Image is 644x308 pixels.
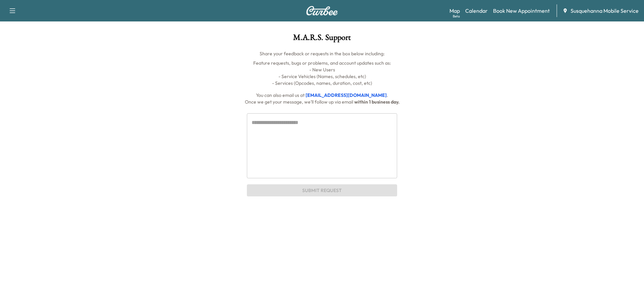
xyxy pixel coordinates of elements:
[465,7,488,15] a: Calendar
[493,7,550,15] a: Book New Appointment
[354,99,399,105] span: within 1 business day.
[70,73,574,80] p: - Service Vehicles (Names, schedules, etc)
[306,6,338,15] img: Curbee Logo
[70,99,574,105] p: Once we get your message, we’ll follow up via email
[449,7,460,15] a: MapBeta
[571,7,639,15] span: Susquehanna Mobile Service
[70,60,574,66] p: Feature requests, bugs or problems, and account updates such as:
[70,50,574,57] p: Share your feedback or requests in the box below including:
[453,14,460,19] div: Beta
[306,92,387,98] a: [EMAIL_ADDRESS][DOMAIN_NAME]
[70,34,574,45] h1: M.A.R.S. Support
[70,80,574,86] p: - Services (Opcodes, names, duration, cost, etc)
[70,92,574,99] p: You can also email us at .
[70,66,574,73] p: - New Users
